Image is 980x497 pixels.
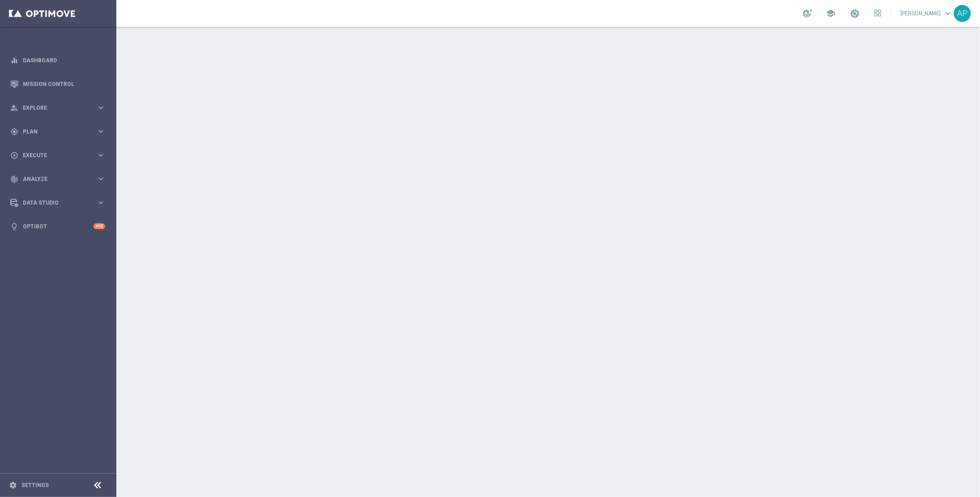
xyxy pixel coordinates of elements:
[97,151,105,159] i: keyboard_arrow_right
[10,104,18,112] i: person_search
[943,9,953,18] span: keyboard_arrow_down
[10,175,18,183] i: track_changes
[97,175,105,183] i: keyboard_arrow_right
[10,57,106,64] button: equalizer Dashboard
[10,56,18,64] i: equalizer
[10,223,106,230] button: lightbulb Optibot +10
[10,223,18,231] i: lightbulb
[9,481,17,489] i: settings
[10,214,105,238] div: Optibot
[10,199,97,207] div: Data Studio
[10,104,97,112] div: Explore
[10,104,106,111] button: person_search Explore keyboard_arrow_right
[10,199,106,206] button: Data Studio keyboard_arrow_right
[10,128,97,136] div: Plan
[23,72,105,96] a: Mission Control
[97,103,105,112] i: keyboard_arrow_right
[97,198,105,207] i: keyboard_arrow_right
[826,9,836,18] span: school
[23,105,97,111] span: Explore
[10,151,18,159] i: play_circle_outline
[10,72,105,96] div: Mission Control
[23,214,94,238] a: Optibot
[23,129,97,134] span: Plan
[10,128,106,135] button: gps_fixed Plan keyboard_arrow_right
[23,48,105,72] a: Dashboard
[21,483,49,488] a: Settings
[23,176,97,182] span: Analyze
[94,223,105,229] div: +10
[10,175,97,183] div: Analyze
[23,153,97,158] span: Execute
[954,5,971,22] div: AP
[10,176,106,183] button: track_changes Analyze keyboard_arrow_right
[900,7,954,20] a: [PERSON_NAME]keyboard_arrow_down
[10,128,18,136] i: gps_fixed
[10,151,97,159] div: Execute
[10,152,106,159] button: play_circle_outline Execute keyboard_arrow_right
[10,48,105,72] div: Dashboard
[10,81,106,88] button: Mission Control
[23,200,97,206] span: Data Studio
[97,127,105,136] i: keyboard_arrow_right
